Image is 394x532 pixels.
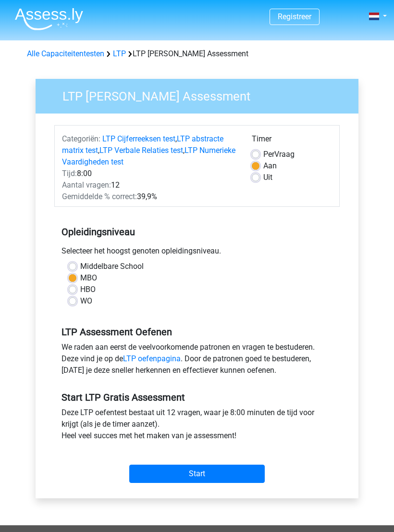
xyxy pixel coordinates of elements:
[99,146,183,155] a: LTP Verbale Relaties test
[55,179,245,191] div: 12
[80,261,144,272] label: Middelbare School
[62,192,137,201] span: Gemiddelde % correct:
[80,272,97,284] label: MBO
[54,407,340,445] div: Deze LTP oefentest bestaat uit 12 vragen, waar je 8:00 minuten de tijd voor krijgt (als je de tim...
[80,284,96,295] label: HBO
[263,149,295,160] label: Vraag
[123,354,181,363] a: LTP oefenpagina
[62,180,111,190] span: Aantal vragen:
[263,172,272,183] label: Uit
[62,326,332,338] h5: LTP Assessment Oefenen
[252,133,332,149] div: Timer
[15,8,83,30] img: Assessly
[54,245,340,261] div: Selecteer het hoogst genoten opleidingsniveau.
[51,85,351,104] h3: LTP [PERSON_NAME] Assessment
[62,392,332,403] h5: Start LTP Gratis Assessment
[55,191,245,203] div: 39,9%
[278,12,311,21] a: Registreer
[62,222,332,241] h5: Opleidingsniveau
[23,48,371,60] div: LTP [PERSON_NAME] Assessment
[263,160,277,172] label: Aan
[80,295,92,307] label: WO
[113,49,126,58] a: LTP
[102,134,175,143] a: LTP Cijferreeksen test
[62,134,100,143] span: Categoriën:
[54,342,340,380] div: We raden aan eerst de veelvoorkomende patronen en vragen te bestuderen. Deze vind je op de . Door...
[263,150,274,159] span: Per
[62,169,77,178] span: Tijd:
[55,133,245,168] div: , , ,
[27,49,104,58] a: Alle Capaciteitentesten
[55,168,245,179] div: 8:00
[129,465,265,483] input: Start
